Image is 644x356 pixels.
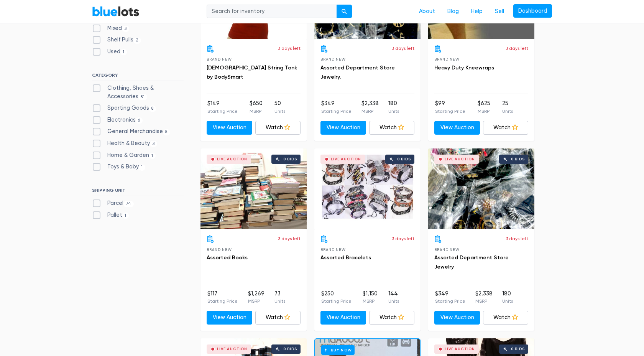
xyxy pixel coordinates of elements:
[413,4,441,19] a: About
[434,57,459,61] span: Brand New
[502,298,513,305] p: Units
[92,116,143,124] label: Electronics
[123,201,134,207] span: 74
[250,108,263,115] p: MSRP
[92,24,129,33] label: Mixed
[445,347,475,351] div: Live Auction
[163,129,170,135] span: 5
[320,247,345,252] span: Brand New
[207,108,238,115] p: Starting Price
[92,73,184,81] h6: CATEGORY
[150,141,157,147] span: 3
[92,6,140,17] a: BlueLots
[483,311,529,325] a: Watch
[363,298,378,305] p: MSRP
[321,345,355,355] h6: Buy Now
[138,94,147,100] span: 51
[314,148,421,229] a: Live Auction 0 bids
[361,108,379,115] p: MSRP
[434,121,480,135] a: View Auction
[92,84,184,101] label: Clothing, Shoes & Accessories
[122,26,129,32] span: 3
[92,188,184,196] h6: SHIPPING UNIT
[321,108,352,115] p: Starting Price
[363,290,378,305] li: $1,150
[320,311,366,325] a: View Auction
[397,157,411,161] div: 0 bids
[489,4,510,19] a: Sell
[478,99,490,115] li: $625
[207,5,337,18] input: Search for inventory
[207,290,238,305] li: $117
[200,148,307,229] a: Live Auction 0 bids
[274,298,285,305] p: Units
[392,45,414,52] p: 3 days left
[320,57,345,61] span: Brand New
[388,290,399,305] li: 144
[506,45,528,52] p: 3 days left
[434,247,459,252] span: Brand New
[255,311,301,325] a: Watch
[321,99,352,115] li: $349
[428,148,534,229] a: Live Auction 0 bids
[92,211,129,219] label: Pallet
[217,157,247,161] div: Live Auction
[511,157,525,161] div: 0 bids
[369,121,415,135] a: Watch
[321,290,352,305] li: $250
[320,64,395,80] a: Assorted Department Store Jewelry.
[92,139,157,148] label: Health & Beauty
[331,157,361,161] div: Live Auction
[483,121,529,135] a: Watch
[92,199,134,208] label: Parcel
[207,247,232,252] span: Brand New
[502,99,513,115] li: 25
[92,127,170,136] label: General Merchandise
[283,347,297,351] div: 0 bids
[207,64,297,80] a: [DEMOGRAPHIC_DATA] String Tank by BodySmart
[139,165,145,171] span: 1
[435,108,465,115] p: Starting Price
[92,48,127,56] label: Used
[149,153,156,159] span: 1
[434,64,494,71] a: Heavy Duty Kneewraps
[92,163,145,171] label: Toys & Baby
[388,298,399,305] p: Units
[122,213,129,219] span: 1
[445,157,475,161] div: Live Auction
[274,290,285,305] li: 73
[92,151,156,160] label: Home & Garden
[511,347,525,351] div: 0 bids
[392,235,414,242] p: 3 days left
[435,298,465,305] p: Starting Price
[248,298,264,305] p: MSRP
[278,235,301,242] p: 3 days left
[207,99,238,115] li: $149
[207,298,238,305] p: Starting Price
[321,298,352,305] p: Starting Price
[320,254,371,261] a: Assorted Bracelets
[120,49,127,55] span: 1
[369,311,415,325] a: Watch
[250,99,263,115] li: $650
[207,57,232,61] span: Brand New
[320,121,366,135] a: View Auction
[502,290,513,305] li: 180
[435,99,465,115] li: $99
[274,108,285,115] p: Units
[506,235,528,242] p: 3 days left
[388,108,399,115] p: Units
[283,157,297,161] div: 0 bids
[434,254,509,270] a: Assorted Department Store Jewelry
[435,290,465,305] li: $349
[434,311,480,325] a: View Auction
[207,121,252,135] a: View Auction
[207,254,248,261] a: Assorted Books
[513,4,552,18] a: Dashboard
[207,311,252,325] a: View Auction
[465,4,489,19] a: Help
[133,38,141,44] span: 2
[92,104,156,112] label: Sporting Goods
[92,36,141,44] label: Shelf Pulls
[502,108,513,115] p: Units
